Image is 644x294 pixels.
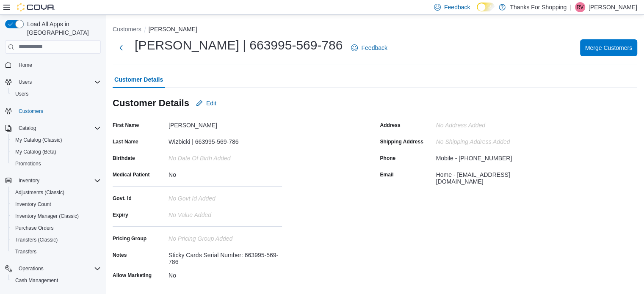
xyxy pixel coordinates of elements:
[12,89,101,99] span: Users
[2,59,104,71] button: Home
[169,269,282,279] div: No
[2,76,104,88] button: Users
[15,248,36,255] span: Transfers
[15,137,62,143] span: My Catalog (Classic)
[2,105,104,117] button: Customers
[169,192,282,202] div: No Govt Id added
[575,2,585,12] div: Rachelle Van Schijndel
[444,3,470,11] span: Feedback
[12,135,101,145] span: My Catalog (Classic)
[12,211,101,221] span: Inventory Manager (Classic)
[19,79,32,85] span: Users
[477,3,495,11] input: Dark Mode
[436,135,550,145] div: No Shipping Address added
[380,155,396,162] label: Phone
[8,222,104,234] button: Purchase Orders
[113,39,130,56] button: Next
[149,26,197,33] button: [PERSON_NAME]
[15,277,58,284] span: Cash Management
[577,2,583,12] span: RV
[113,138,138,145] label: Last Name
[114,71,163,88] span: Customer Details
[12,235,101,245] span: Transfers (Classic)
[113,155,135,162] label: Birthdate
[15,225,54,231] span: Purchase Orders
[436,168,550,185] div: Home - [EMAIL_ADDRESS][DOMAIN_NAME]
[8,187,104,198] button: Adjustments (Classic)
[113,25,637,35] nav: An example of EuiBreadcrumbs
[113,122,139,129] label: First Name
[8,134,104,146] button: My Catalog (Classic)
[12,159,44,169] a: Promotions
[12,235,61,245] a: Transfers (Classic)
[169,248,282,265] div: Sticky Cards Serial Number: 663995-569-786
[12,211,82,221] a: Inventory Manager (Classic)
[15,176,101,186] span: Inventory
[8,246,104,258] button: Transfers
[19,125,36,132] span: Catalog
[12,187,68,198] a: Adjustments (Classic)
[169,118,282,129] div: [PERSON_NAME]
[135,37,343,54] h1: [PERSON_NAME] | 663995-569-786
[436,118,550,129] div: No Address added
[12,147,101,157] span: My Catalog (Beta)
[12,135,66,145] a: My Catalog (Classic)
[15,160,41,167] span: Promotions
[8,158,104,170] button: Promotions
[12,223,57,233] a: Purchase Orders
[169,232,282,242] div: No Pricing Group Added
[15,60,101,70] span: Home
[19,265,44,272] span: Operations
[15,201,51,208] span: Inventory Count
[2,175,104,187] button: Inventory
[19,177,39,184] span: Inventory
[380,138,423,145] label: Shipping Address
[380,122,401,129] label: Address
[113,235,146,242] label: Pricing Group
[12,199,55,209] a: Inventory Count
[8,210,104,222] button: Inventory Manager (Classic)
[24,20,101,37] span: Load All Apps in [GEOGRAPHIC_DATA]
[12,223,101,233] span: Purchase Orders
[17,3,55,11] img: Cova
[193,95,220,112] button: Edit
[589,2,637,12] p: [PERSON_NAME]
[113,98,189,108] h3: Customer Details
[15,236,58,243] span: Transfers (Classic)
[113,272,152,279] label: Allow Marketing
[12,247,101,257] span: Transfers
[15,123,39,133] button: Catalog
[113,195,132,202] label: Govt. Id
[169,135,282,145] div: Wizbicki | 663995-569-786
[15,77,35,87] button: Users
[585,44,632,52] span: Merge Customers
[15,77,101,87] span: Users
[12,247,40,257] a: Transfers
[12,275,61,286] a: Cash Management
[15,189,64,196] span: Adjustments (Classic)
[12,275,101,286] span: Cash Management
[8,275,104,286] button: Cash Management
[12,147,60,157] a: My Catalog (Beta)
[380,171,394,178] label: Email
[15,106,47,116] a: Customers
[15,264,101,274] span: Operations
[206,99,216,107] span: Edit
[348,39,390,56] a: Feedback
[8,234,104,246] button: Transfers (Classic)
[436,151,512,162] div: Mobile - [PHONE_NUMBER]
[15,176,43,186] button: Inventory
[113,212,128,218] label: Expiry
[15,264,47,274] button: Operations
[15,60,36,70] a: Home
[570,2,572,12] p: |
[15,123,101,133] span: Catalog
[113,171,149,178] label: Medical Patient
[19,108,43,115] span: Customers
[113,26,141,33] button: Customers
[510,2,567,12] p: Thanks For Shopping
[12,199,101,209] span: Inventory Count
[12,187,101,198] span: Adjustments (Classic)
[361,44,387,52] span: Feedback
